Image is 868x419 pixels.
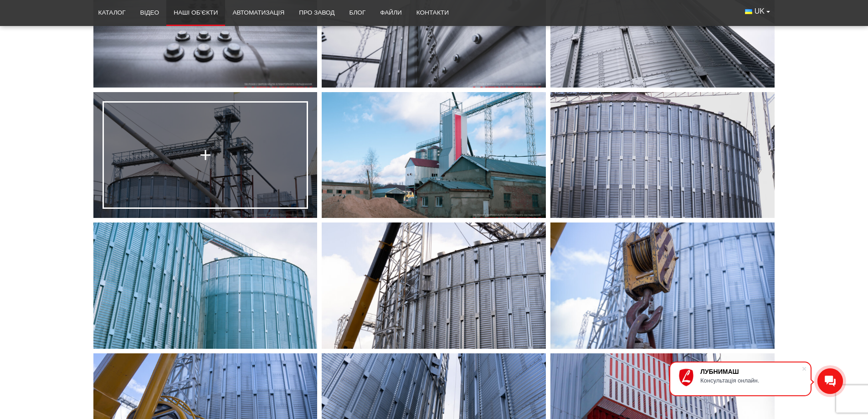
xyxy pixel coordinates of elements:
a: Про завод [292,3,342,23]
button: UK [738,3,777,20]
a: Автоматизація [225,3,292,23]
a: Контакти [409,3,456,23]
div: Консультація онлайн. [700,377,801,384]
img: Українська [745,9,752,14]
div: ЛУБНИМАШ [700,368,801,375]
a: Відео [133,3,167,23]
a: Наші об’єкти [166,3,225,23]
a: Файли [373,3,409,23]
a: Каталог [91,3,133,23]
a: Блог [342,3,373,23]
span: UK [755,6,765,16]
